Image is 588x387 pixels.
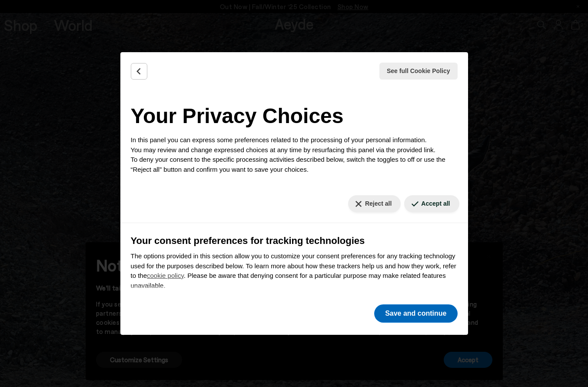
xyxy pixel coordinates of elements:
[131,234,458,248] h3: Your consent preferences for tracking technologies
[374,304,457,323] button: Save and continue
[348,195,401,212] button: Reject all
[131,135,458,174] p: In this panel you can express some preferences related to the processing of your personal informa...
[404,195,459,212] button: Accept all
[131,251,458,290] p: The options provided in this section allow you to customize your consent preferences for any trac...
[379,63,458,80] button: See full Cookie Policy
[131,100,458,132] h2: Your Privacy Choices
[131,63,147,80] button: Back
[387,67,450,76] span: See full Cookie Policy
[147,272,184,279] a: cookie policy - link opens in a new tab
